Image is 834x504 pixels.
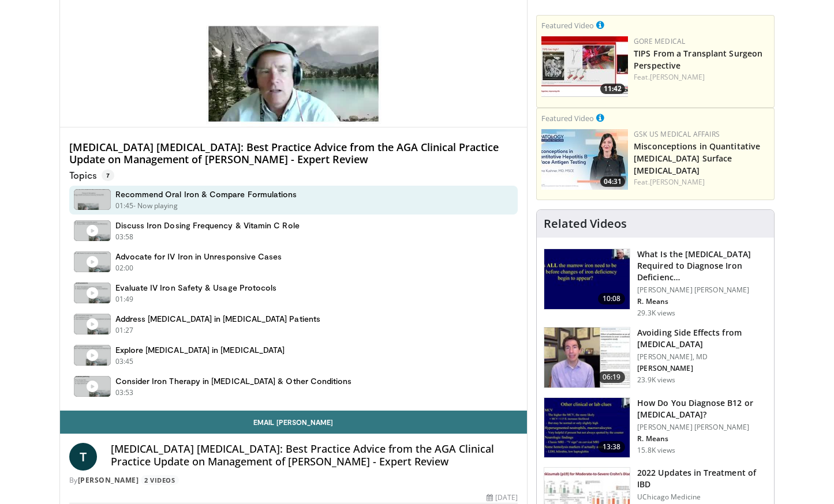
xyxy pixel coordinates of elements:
[541,36,628,97] a: 11:42
[541,129,628,190] a: 04:31
[111,443,518,468] h4: [MEDICAL_DATA] [MEDICAL_DATA]: Best Practice Advice from the AGA Clinical Practice Update on Mana...
[115,376,352,386] h4: Consider Iron Therapy in [MEDICAL_DATA] & Other Conditions
[541,36,628,97] img: 4003d3dc-4d84-4588-a4af-bb6b84f49ae6.150x105_q85_crop-smart_upscale.jpg
[598,371,626,383] span: 06:19
[544,327,767,388] a: 06:19 Avoiding Side Effects from [MEDICAL_DATA] [PERSON_NAME], MD [PERSON_NAME] 23.9K views
[637,285,767,295] p: [PERSON_NAME] [PERSON_NAME]
[637,375,675,385] p: 23.9K views
[69,170,114,181] p: Topics
[637,297,767,306] p: R. Means
[637,397,767,420] h3: How Do You Diagnose B12 or [MEDICAL_DATA]?
[637,364,767,373] p: [PERSON_NAME]
[115,251,282,262] h4: Advocate for IV Iron in Unresponsive Cases
[637,446,675,455] p: 15.8K views
[634,72,769,82] div: Feat.
[637,327,767,350] h3: Avoiding Side Effects from [MEDICAL_DATA]
[544,397,767,458] a: 13:38 How Do You Diagnose B12 or [MEDICAL_DATA]? [PERSON_NAME] [PERSON_NAME] R. Means 15.8K views
[115,345,285,355] h4: Explore [MEDICAL_DATA] in [MEDICAL_DATA]
[541,113,594,123] small: Featured Video
[115,283,277,293] h4: Evaluate IV Iron Safety & Usage Protocols
[115,189,297,200] h4: Recommend Oral Iron & Compare Formulations
[637,492,767,502] p: UChicago Medicine
[115,263,134,273] p: 02:00
[637,467,767,490] h3: 2022 Updates in Treatment of IBD
[544,328,630,388] img: 6f9900f7-f6e7-4fd7-bcbb-2a1dc7b7d476.150x105_q85_crop-smart_upscale.jpg
[141,475,179,485] a: 2 Videos
[115,294,134,304] p: 01:49
[600,84,625,94] span: 11:42
[637,423,767,432] p: [PERSON_NAME] [PERSON_NAME]
[115,325,134,336] p: 01:27
[544,398,630,458] img: 172d2151-0bab-4046-8dbc-7c25e5ef1d9f.150x105_q85_crop-smart_upscale.jpg
[637,309,675,318] p: 29.3K views
[544,217,627,231] h4: Related Videos
[650,72,705,82] a: [PERSON_NAME]
[115,356,134,367] p: 03:45
[69,475,518,486] div: By
[133,201,178,211] p: - Now playing
[600,176,625,187] span: 04:31
[634,141,760,176] a: Misconceptions in Quantitative [MEDICAL_DATA] Surface [MEDICAL_DATA]
[634,129,720,139] a: GSK US Medical Affairs
[541,129,628,190] img: ea8305e5-ef6b-4575-a231-c141b8650e1f.jpg.150x105_q85_crop-smart_upscale.jpg
[637,249,767,283] h3: What Is the [MEDICAL_DATA] Required to Diagnose Iron Deficienc…
[60,411,528,434] a: Email [PERSON_NAME]
[69,443,97,471] a: T
[544,249,630,309] img: 15adaf35-b496-4260-9f93-ea8e29d3ece7.150x105_q85_crop-smart_upscale.jpg
[102,170,114,181] span: 7
[541,20,594,31] small: Featured Video
[598,293,626,304] span: 10:08
[115,201,134,211] p: 01:45
[115,314,320,324] h4: Address [MEDICAL_DATA] in [MEDICAL_DATA] Patients
[634,48,762,71] a: TIPS From a Transplant Surgeon Perspective
[487,492,518,503] div: [DATE]
[115,232,134,242] p: 03:58
[637,434,767,443] p: R. Means
[544,249,767,318] a: 10:08 What Is the [MEDICAL_DATA] Required to Diagnose Iron Deficienc… [PERSON_NAME] [PERSON_NAME]...
[69,141,518,166] h4: [MEDICAL_DATA] [MEDICAL_DATA]: Best Practice Advice from the AGA Clinical Practice Update on Mana...
[115,388,134,398] p: 03:53
[634,36,685,46] a: Gore Medical
[78,475,139,485] a: [PERSON_NAME]
[650,177,705,187] a: [PERSON_NAME]
[637,352,767,362] p: [PERSON_NAME], MD
[115,220,300,231] h4: Discuss Iron Dosing Frequency & Vitamin C Role
[598,441,626,453] span: 13:38
[634,177,769,187] div: Feat.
